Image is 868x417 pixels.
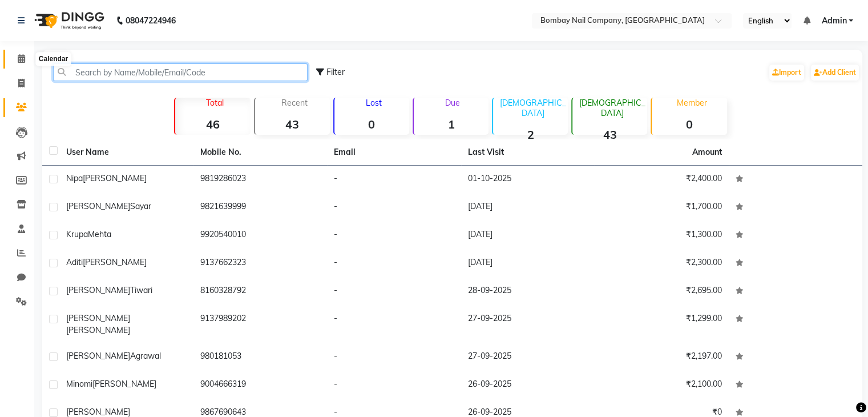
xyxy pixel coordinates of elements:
th: Amount [685,139,729,165]
td: - [327,278,461,306]
td: ₹1,300.00 [595,222,729,250]
img: logo [29,5,107,37]
td: 9819286023 [193,166,328,194]
p: Member [656,98,726,108]
td: ₹2,100.00 [595,371,729,399]
td: ₹2,300.00 [595,250,729,278]
td: 28-09-2025 [461,278,595,306]
span: Tiwari [130,285,152,295]
strong: 46 [175,117,250,131]
th: User Name [59,139,193,166]
td: [DATE] [461,250,595,278]
span: Minomi [66,379,92,389]
th: Email [327,139,461,166]
td: - [327,343,461,371]
td: 8160328792 [193,278,328,306]
div: Calendar [36,53,71,66]
strong: 0 [652,117,726,131]
b: 08047224946 [126,5,176,37]
span: [PERSON_NAME] [83,257,147,267]
td: - [327,306,461,343]
p: [DEMOGRAPHIC_DATA] [577,98,647,118]
span: Nipa [66,173,83,183]
span: Mehta [88,229,111,239]
input: Search by Name/Mobile/Email/Code [53,63,308,81]
span: [PERSON_NAME] [66,325,130,335]
span: [PERSON_NAME] [92,379,156,389]
span: [PERSON_NAME] [66,285,130,295]
td: [DATE] [461,222,595,250]
td: - [327,371,461,399]
span: [PERSON_NAME] [66,407,130,417]
td: ₹1,299.00 [595,306,729,343]
strong: 1 [414,117,488,131]
span: Sayar [130,201,151,211]
td: 9137989202 [193,306,328,343]
th: Last Visit [461,139,595,166]
p: [DEMOGRAPHIC_DATA] [498,98,568,118]
a: Import [769,65,804,81]
span: Filter [326,67,345,77]
td: - [327,194,461,222]
span: Admin [821,15,846,27]
td: - [327,222,461,250]
td: - [327,166,461,194]
td: ₹2,197.00 [595,343,729,371]
td: - [327,250,461,278]
td: 26-09-2025 [461,371,595,399]
td: 9821639999 [193,194,328,222]
p: Due [416,98,488,108]
td: 980181053 [193,343,328,371]
td: 27-09-2025 [461,306,595,343]
td: 9920540010 [193,222,328,250]
strong: 0 [334,117,409,131]
td: ₹1,700.00 [595,194,729,222]
td: 9004666319 [193,371,328,399]
p: Lost [339,98,409,108]
span: [PERSON_NAME] [83,173,147,183]
strong: 43 [255,117,330,131]
a: Add Client [811,65,859,81]
td: 27-09-2025 [461,343,595,371]
span: Krupa [66,229,88,239]
p: Recent [260,98,330,108]
span: [PERSON_NAME] [66,313,130,323]
p: Total [180,98,250,108]
th: Mobile No. [193,139,328,166]
td: ₹2,695.00 [595,278,729,306]
span: Agrawal [130,351,161,361]
span: Aditi [66,257,83,267]
td: 01-10-2025 [461,166,595,194]
strong: 43 [572,127,647,142]
td: [DATE] [461,194,595,222]
td: ₹2,400.00 [595,166,729,194]
td: 9137662323 [193,250,328,278]
span: [PERSON_NAME] [66,201,130,211]
strong: 2 [493,127,568,142]
span: [PERSON_NAME] [66,351,130,361]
